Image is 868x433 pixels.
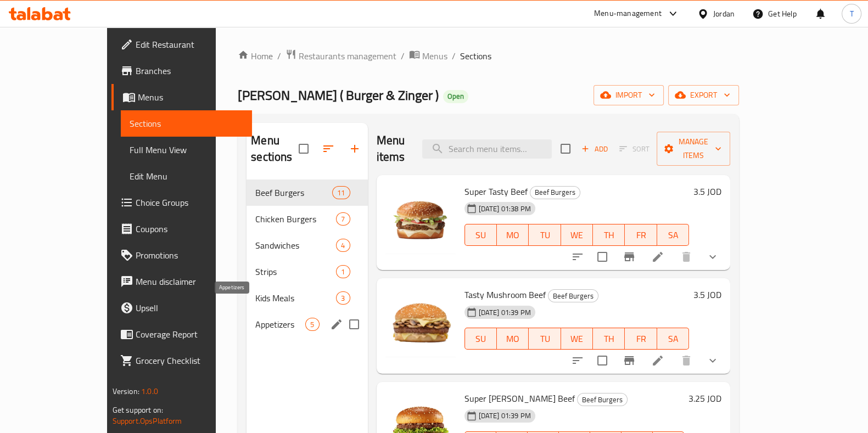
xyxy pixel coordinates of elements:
[662,331,685,347] span: SA
[629,227,652,243] span: FR
[580,143,609,155] span: Add
[422,139,552,159] input: search
[285,49,396,63] a: Restaurants management
[385,287,456,357] img: Tasty Mushroom Beef
[141,384,158,398] span: 1.0.0
[464,286,546,303] span: Tasty Mushroom Beef
[111,295,252,321] a: Upsell
[591,245,614,268] span: Select to update
[577,140,612,158] button: Add
[341,136,368,162] button: Add section
[460,49,491,63] span: Sections
[849,8,853,20] span: T
[474,204,535,214] span: [DATE] 01:38 PM
[657,132,730,166] button: Manage items
[530,186,580,199] span: Beef Burgers
[657,224,689,246] button: SA
[693,184,721,199] h6: 3.5 JOD
[688,391,721,406] h6: 3.25 JOD
[136,275,243,288] span: Menu disclaimer
[336,265,350,278] div: items
[629,331,652,347] span: FR
[443,92,468,101] span: Open
[464,328,497,350] button: SU
[255,265,336,278] span: Strips
[111,84,252,110] a: Menus
[238,83,439,108] span: [PERSON_NAME] ( Burger & Zinger )
[529,224,561,246] button: TU
[625,224,657,246] button: FR
[136,38,243,51] span: Edit Restaurant
[251,132,298,165] h2: Menu sections
[111,242,252,268] a: Promotions
[336,291,350,305] div: items
[299,49,396,63] span: Restaurants management
[238,49,739,63] nav: breadcrumb
[337,214,349,224] span: 7
[255,318,305,331] span: Appetizers
[565,227,589,243] span: WE
[474,410,535,421] span: [DATE] 01:39 PM
[530,186,580,199] div: Beef Burgers
[422,49,447,63] span: Menus
[593,328,625,350] button: TH
[130,170,243,183] span: Edit Menu
[452,49,456,63] li: /
[255,212,336,226] span: Chicken Burgers
[665,135,721,162] span: Manage items
[306,319,318,330] span: 5
[255,291,336,305] div: Kids Meals
[699,347,726,374] button: show more
[255,186,332,199] span: Beef Burgers
[255,239,336,252] span: Sandwiches
[616,244,642,270] button: Branch-specific-item
[409,49,447,63] a: Menus
[138,91,243,104] span: Menus
[564,244,591,270] button: sort-choices
[625,328,657,350] button: FR
[247,179,367,206] div: Beef Burgers11
[593,85,664,105] button: import
[651,250,664,263] a: Edit menu item
[533,227,556,243] span: TU
[657,328,689,350] button: SA
[662,227,685,243] span: SA
[337,293,349,303] span: 3
[136,249,243,262] span: Promotions
[377,132,410,165] h2: Menu items
[469,227,492,243] span: SU
[464,183,528,200] span: Super Tasty Beef
[561,328,593,350] button: WE
[247,232,367,258] div: Sandwiches4
[337,267,349,277] span: 1
[501,227,524,243] span: MO
[564,347,591,374] button: sort-choices
[591,349,614,372] span: Select to update
[464,390,575,407] span: Super [PERSON_NAME] Beef
[401,49,405,63] li: /
[554,137,577,160] span: Select section
[677,88,730,102] span: export
[548,289,598,302] div: Beef Burgers
[673,244,699,270] button: delete
[113,384,139,398] span: Version:
[699,244,726,270] button: show more
[130,117,243,130] span: Sections
[292,137,315,160] span: Select all sections
[673,347,699,374] button: delete
[612,140,657,158] span: Select section first
[497,224,529,246] button: MO
[668,85,739,105] button: export
[332,186,350,199] div: items
[337,240,349,251] span: 4
[136,222,243,235] span: Coupons
[443,90,468,103] div: Open
[136,64,243,77] span: Branches
[136,196,243,209] span: Choice Groups
[111,268,252,295] a: Menu disclaimer
[561,224,593,246] button: WE
[651,354,664,367] a: Edit menu item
